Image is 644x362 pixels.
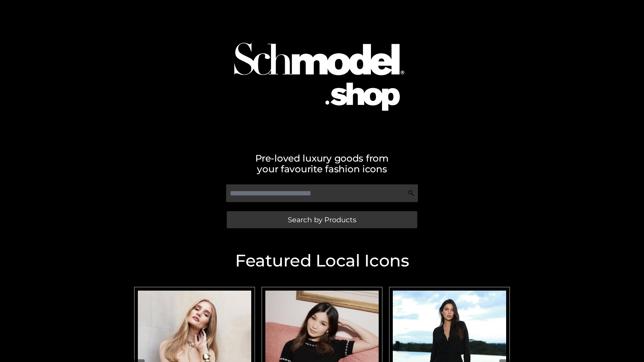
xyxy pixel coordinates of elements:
img: Search Icon [408,190,415,196]
span: Search by Products [288,216,356,223]
h2: Pre-loved luxury goods from your favourite fashion icons [131,153,513,174]
a: Search by Products [227,211,417,228]
h2: Featured Local Icons​ [131,252,513,269]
